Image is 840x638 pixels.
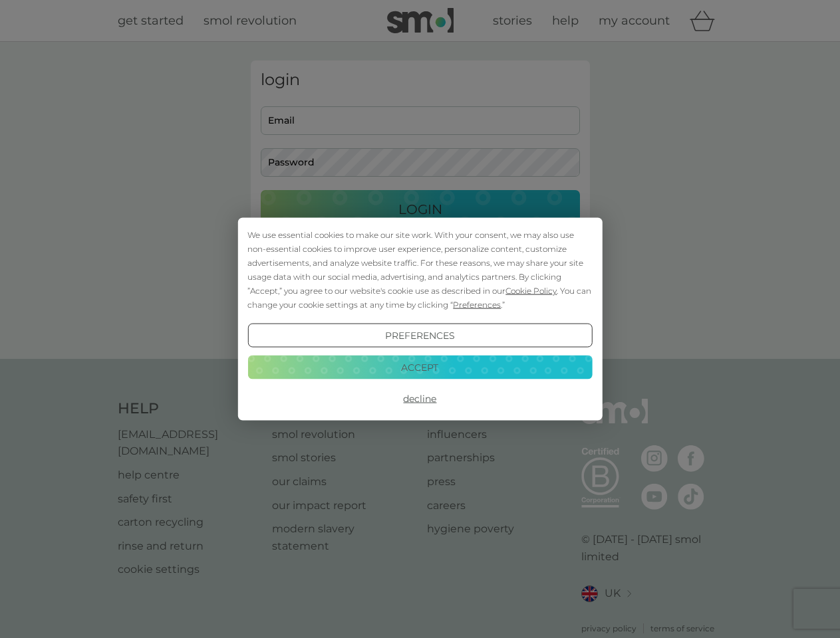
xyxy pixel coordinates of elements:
[247,228,592,312] div: We use essential cookies to make our site work. With your consent, we may also use non-essential ...
[247,324,592,348] button: Preferences
[247,355,592,379] button: Accept
[453,300,501,310] span: Preferences
[505,286,557,296] span: Cookie Policy
[247,387,592,411] button: Decline
[237,218,602,421] div: Cookie Consent Prompt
